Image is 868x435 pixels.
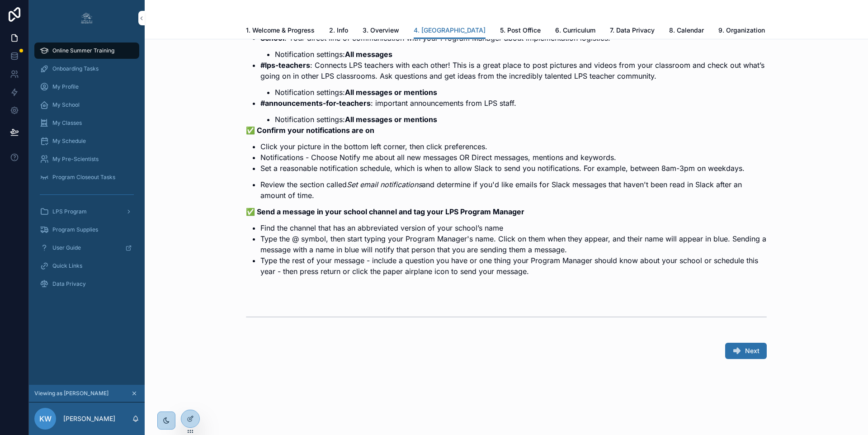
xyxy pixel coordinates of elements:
li: Type the @ symbol, then start typing your Program Manager's name. Click on them when they appear,... [260,233,767,255]
a: Data Privacy [34,276,139,292]
a: My Pre-Scientists [34,151,139,167]
a: LPS Program [34,203,139,220]
span: 3. Overview [363,26,399,35]
p: : Connects LPS teachers with each other! This is a great place to post pictures and videos from y... [260,60,767,81]
a: 3. Overview [363,22,399,40]
div: scrollable content [29,36,145,304]
a: My Classes [34,115,139,131]
span: 1. Welcome & Progress [246,26,315,35]
span: My Classes [52,119,82,127]
a: 7. Data Privacy [610,22,655,40]
a: 8. Calendar [669,22,704,40]
span: Data Privacy [52,280,86,288]
li: Type the rest of your message - include a question you have or one thing your Program Manager sho... [260,255,767,277]
span: Onboarding Tasks [52,65,99,72]
span: My Profile [52,83,79,90]
strong: ✅ Send a message in your school channel and tag your LPS Program Manager [246,207,524,216]
li: Notifications - Choose Notify me about all new messages OR Direct messages, mentions and keywords. [260,152,767,163]
a: 5. Post Office [500,22,541,40]
a: 6. Curriculum [555,22,595,40]
strong: All messages or mentions [345,115,437,124]
span: 2. Info [329,26,348,35]
strong: ✅ Confirm your notifications are on [246,126,374,135]
a: Quick Links [34,258,139,274]
span: 9. Organization [718,26,765,35]
a: 2. Info [329,22,348,40]
span: KW [39,413,52,424]
em: Set email notifications [347,180,422,189]
span: LPS Program [52,208,87,215]
p: : important announcements from LPS staff. [260,98,767,109]
a: 4. [GEOGRAPHIC_DATA] [414,22,486,39]
span: User Guide [52,244,81,251]
button: Next [725,343,767,359]
strong: All messages [345,50,392,59]
span: Program Closeout Tasks [52,174,115,181]
span: My Schedule [52,137,86,145]
span: Next [745,346,759,355]
p: Set a reasonable notification schedule, which is when to allow Slack to send you notifications. F... [260,163,767,174]
a: My Schedule [34,133,139,149]
li: Find the channel that has an abbreviated version of your school’s name [260,222,767,233]
li: Notification settings: [275,114,767,125]
p: [PERSON_NAME] [63,414,115,423]
span: My Pre-Scientists [52,156,99,163]
span: Viewing as [PERSON_NAME] [34,390,108,397]
a: Program Supplies [34,222,139,238]
span: 4. [GEOGRAPHIC_DATA] [414,26,486,35]
span: 5. Post Office [500,26,541,35]
a: My Profile [34,79,139,95]
li: Click your picture in the bottom left corner, then click preferences. [260,141,767,152]
span: Program Supplies [52,226,98,233]
a: Program Closeout Tasks [34,169,139,185]
span: 6. Curriculum [555,26,595,35]
span: 8. Calendar [669,26,704,35]
strong: #lps-teachers [260,61,310,70]
strong: All messages or mentions [345,88,437,97]
strong: #announcements-for-teachers [260,99,371,108]
a: Onboarding Tasks [34,61,139,77]
li: Notification settings: [275,87,767,98]
img: App logo [80,11,94,25]
a: 1. Welcome & Progress [246,22,315,40]
p: Review the section called and determine if you'd like emails for Slack messages that haven't been... [260,179,767,201]
a: Online Summer Training [34,43,139,59]
a: My School [34,97,139,113]
span: Online Summer Training [52,47,114,54]
a: 9. Organization [718,22,765,40]
a: User Guide [34,240,139,256]
span: 7. Data Privacy [610,26,655,35]
li: Notification settings: [275,49,767,60]
span: My School [52,101,80,109]
span: Quick Links [52,262,82,270]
